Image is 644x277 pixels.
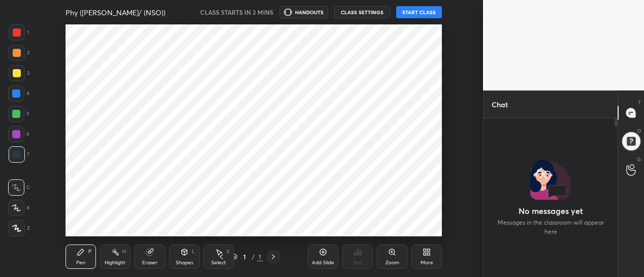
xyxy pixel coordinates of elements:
div: 6 [8,126,29,142]
div: L [192,249,195,254]
div: Add Slide [312,260,334,265]
div: Pen [76,260,85,265]
h5: CLASS STARTS IN 3 MINS [200,8,273,17]
p: T [638,99,641,106]
div: 4 [8,85,29,102]
div: S [227,249,230,254]
div: 5 [8,106,29,122]
div: Z [9,220,30,236]
button: CLASS SETTINGS [334,6,390,18]
div: C [8,179,30,196]
div: H [122,249,126,254]
div: More [421,260,433,265]
div: / [252,254,255,260]
div: 1 [9,24,29,41]
div: Highlight [105,260,125,265]
div: Select [211,260,226,265]
button: HANDOUTS [279,6,328,18]
div: 3 [9,65,29,81]
div: 7 [9,146,29,163]
div: P [88,249,91,254]
h4: Phy ([PERSON_NAME]/ (NSO)) [66,8,166,17]
div: Shapes [176,260,193,265]
p: D [637,127,641,135]
p: G [637,156,641,163]
div: 1 [257,252,263,261]
div: Zoom [385,260,399,265]
button: START CLASS [396,6,442,18]
div: Eraser [142,260,157,265]
div: 2 [9,45,29,61]
p: Chat [484,91,516,118]
div: 1 [240,254,250,260]
div: X [8,200,30,216]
